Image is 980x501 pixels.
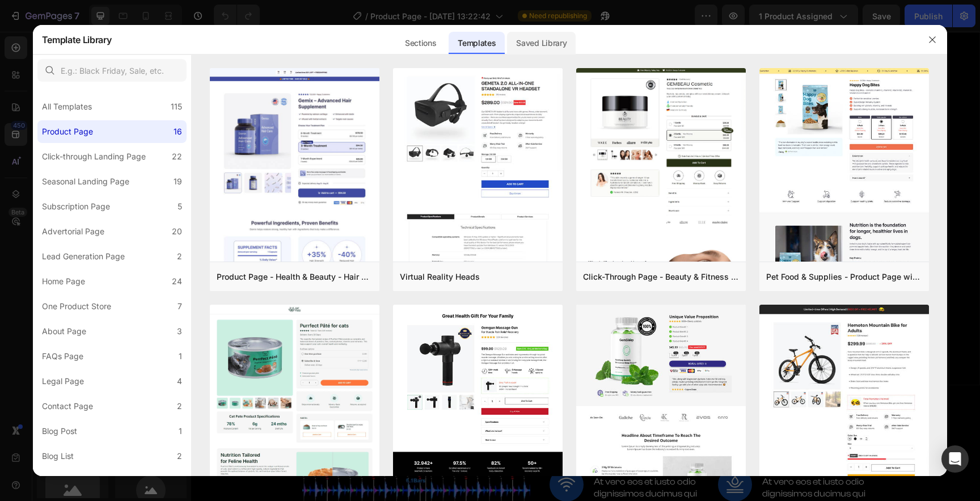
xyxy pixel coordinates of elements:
div: £50.00 [462,106,502,123]
div: 4 [177,374,182,388]
div: Collection Page [42,474,100,488]
div: 20 [172,225,182,238]
p: Wireless Connect [403,426,509,437]
img: gempages_432750572815254551-2173ab18-0257-4929-a3a3-6bdce7cc2798.svg [527,436,561,470]
p: 100% Royalty Free [435,140,505,148]
div: Add to cart [512,225,575,238]
input: E.g.: Black Friday, Sale, etc. [37,59,187,82]
div: Virtual Reality Heads [400,270,480,284]
div: 19 [174,175,182,188]
img: gempages_432750572815254551-2ad479b0-3765-443e-a096-3e407383ce13.svg [358,436,392,470]
div: Pet Food & Supplies - Product Page with Bundle [766,270,922,284]
div: Subscription Page [42,200,110,213]
div: 1 [179,350,182,363]
div: Contact Page [42,399,93,413]
p: Instant Download [435,167,503,175]
div: Click-Through Page - Beauty & Fitness - Cosmetic [583,270,739,284]
div: Blog Post [42,424,77,438]
div: 3 [177,474,182,488]
div: Templates [449,32,505,54]
p: Buy Now [521,235,565,247]
div: 22 [172,150,182,163]
div: 3 [177,325,182,338]
div: Product Page - Health & Beauty - Hair Supplement [217,270,373,284]
pre: 50% off [506,107,548,121]
div: Sections [396,32,445,54]
div: 1 [179,424,182,438]
div: 7 [178,300,182,313]
div: All Templates [42,100,92,113]
div: 2 [177,449,182,463]
div: Advertorial Page [42,225,104,238]
div: 115 [171,100,182,113]
p: Water-Resistant [571,426,677,437]
h1: Melodic Techno [412,48,675,80]
div: £25.00 [413,106,458,123]
div: 16 [174,125,182,138]
span: Excellent 4.9 - Based on 310 reviews [479,85,615,94]
button: <p>Buy Now</p> [412,230,675,252]
div: Click-through Landing Page [42,150,146,163]
div: One Product Store [42,300,111,313]
div: FAQs Page [42,350,83,363]
div: 5 [178,200,182,213]
h2: Template Library [42,25,112,54]
div: Saved Library [507,32,576,54]
div: Legal Page [42,374,84,388]
div: Home Page [42,275,85,288]
p: At vero eos et iusto odio dignissimos ducimus qui blanditiis praesentium [571,444,677,479]
div: Blog List [42,449,74,463]
p: Compatible With Serum 2 [435,195,534,203]
div: About Page [42,325,86,338]
div: 24 [172,275,182,288]
div: Open Intercom Messenger [941,445,969,473]
div: Lead Generation Page [42,250,125,263]
p: At vero eos et iusto odio dignissimos ducimus qui blanditiis praesentium [403,444,509,479]
div: Seasonal Landing Page [42,175,129,188]
div: 2 [177,250,182,263]
div: Product Page [42,125,93,138]
button: Add to cart [412,220,675,243]
div: 2 [177,399,182,413]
